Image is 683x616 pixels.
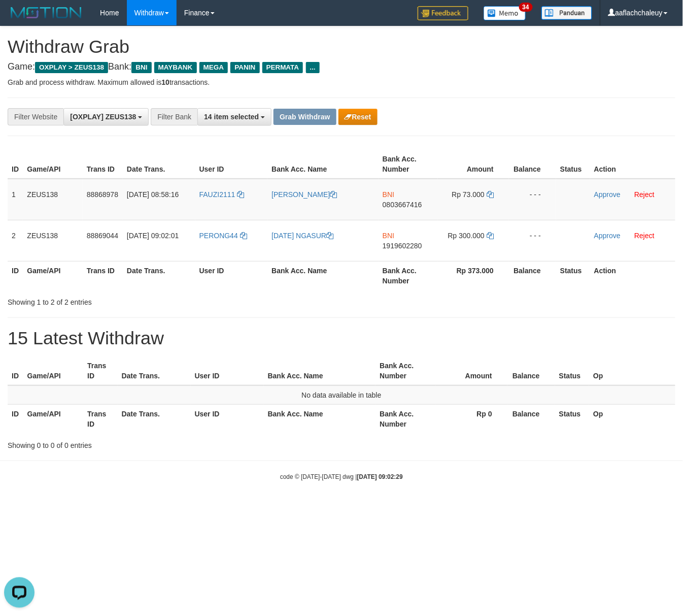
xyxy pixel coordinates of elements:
[199,232,247,240] a: PERONG44
[484,6,526,20] img: Button%20Memo.svg
[63,108,149,125] button: [OXPLAY] ZEUS138
[436,405,507,434] th: Rp 0
[280,473,403,480] small: code © [DATE]-[DATE] dwg |
[127,190,179,199] span: [DATE] 08:58:16
[509,261,556,290] th: Balance
[264,356,376,385] th: Bank Acc. Name
[195,150,268,179] th: User ID
[195,261,268,290] th: User ID
[70,113,136,121] span: [OXPLAY] ZEUS138
[83,261,123,290] th: Trans ID
[4,4,35,35] button: Open LiveChat chat widget
[197,108,271,125] button: 14 item selected
[436,356,507,385] th: Amount
[35,62,108,73] span: OXPLAY > ZEUS138
[199,232,238,240] span: PERONG44
[8,62,675,72] h4: Game: Bank:
[487,190,494,199] a: Copy 73000 to clipboard
[556,261,590,290] th: Status
[556,150,590,179] th: Status
[191,405,264,434] th: User ID
[383,232,394,240] span: BNI
[271,232,333,240] a: [DATE] NGASUR
[23,261,82,290] th: Game/API
[448,232,485,240] span: Rp 300.000
[199,62,228,73] span: MEGA
[118,356,191,385] th: Date Trans.
[589,356,675,385] th: Op
[271,190,337,199] a: [PERSON_NAME]
[8,150,23,179] th: ID
[8,220,23,261] td: 2
[151,108,197,125] div: Filter Bank
[509,150,556,179] th: Balance
[375,405,436,434] th: Bank Acc. Number
[507,405,555,434] th: Balance
[519,3,533,12] span: 34
[383,190,394,199] span: BNI
[8,108,63,125] div: Filter Website
[262,62,303,73] span: PERMATA
[267,150,379,179] th: Bank Acc. Name
[507,356,555,385] th: Balance
[161,78,169,86] strong: 10
[154,62,197,73] span: MAYBANK
[8,356,23,385] th: ID
[23,356,84,385] th: Game/API
[418,6,468,20] img: Feedback.jpg
[23,179,82,220] td: ZEUS138
[594,232,621,240] a: Approve
[379,261,438,290] th: Bank Acc. Number
[123,261,195,290] th: Date Trans.
[8,436,277,450] div: Showing 0 to 0 of 0 entries
[452,190,485,199] span: Rp 73.000
[274,109,336,125] button: Grab Withdraw
[118,405,191,434] th: Date Trans.
[8,261,23,290] th: ID
[8,405,23,434] th: ID
[8,385,675,405] td: No data available in table
[487,232,494,240] a: Copy 300000 to clipboard
[23,220,82,261] td: ZEUS138
[383,201,422,209] span: Copy 0803667416 to clipboard
[634,190,655,199] a: Reject
[204,113,259,121] span: 14 item selected
[438,150,509,179] th: Amount
[23,405,84,434] th: Game/API
[590,150,675,179] th: Action
[8,37,675,57] h1: Withdraw Grab
[8,328,675,348] h1: 15 Latest Withdraw
[230,62,259,73] span: PANIN
[131,62,151,73] span: BNI
[191,356,264,385] th: User ID
[199,190,235,199] span: FAUZI2111
[375,356,436,385] th: Bank Acc. Number
[264,405,376,434] th: Bank Acc. Name
[23,150,82,179] th: Game/API
[306,62,320,73] span: ...
[338,109,378,125] button: Reset
[87,232,118,240] span: 88869044
[199,190,245,199] a: FAUZI2111
[634,232,655,240] a: Reject
[83,356,117,385] th: Trans ID
[8,77,675,87] p: Grab and process withdraw. Maximum allowed is transactions.
[8,5,85,20] img: MOTION_logo.png
[83,405,117,434] th: Trans ID
[590,261,675,290] th: Action
[379,150,438,179] th: Bank Acc. Number
[555,405,589,434] th: Status
[8,293,277,307] div: Showing 1 to 2 of 2 entries
[541,6,592,20] img: panduan.png
[8,179,23,220] td: 1
[383,242,422,250] span: Copy 1919602280 to clipboard
[438,261,509,290] th: Rp 373.000
[87,190,118,199] span: 88868978
[267,261,379,290] th: Bank Acc. Name
[555,356,589,385] th: Status
[594,190,621,199] a: Approve
[509,179,556,220] td: - - -
[509,220,556,261] td: - - -
[127,232,179,240] span: [DATE] 09:02:01
[123,150,195,179] th: Date Trans.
